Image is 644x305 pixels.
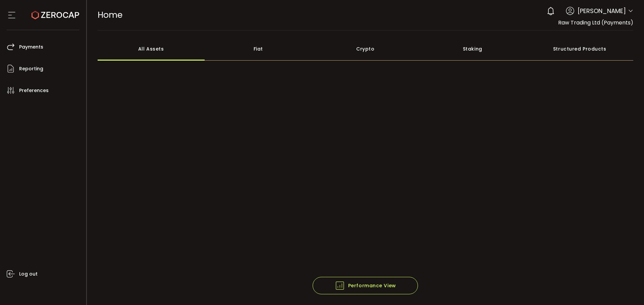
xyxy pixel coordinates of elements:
span: Raw Trading Ltd (Payments) [558,19,633,26]
div: Structured Products [526,37,634,61]
div: Fiat [205,37,312,61]
button: Performance View [313,277,418,294]
span: Preferences [19,86,49,95]
span: Performance View [335,281,396,291]
span: Reporting [19,64,43,74]
span: Home [98,9,122,21]
div: Crypto [312,37,419,61]
span: Payments [19,42,43,52]
span: [PERSON_NAME] [578,6,626,15]
div: Staking [419,37,526,61]
iframe: Chat Widget [566,233,644,305]
div: All Assets [98,37,205,61]
span: Log out [19,269,38,279]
